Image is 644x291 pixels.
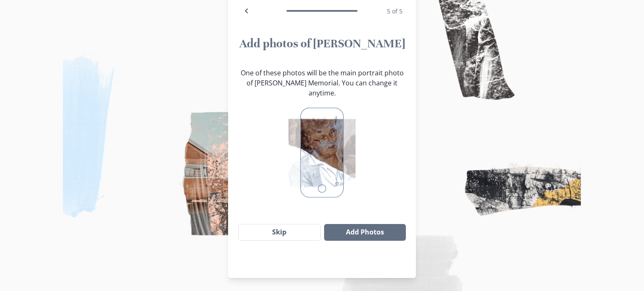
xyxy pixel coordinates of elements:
button: Back [238,3,255,19]
img: Portrait photo preview [288,105,356,201]
button: Add Photos [324,224,406,241]
p: One of these photos will be the main portrait photo of [PERSON_NAME] Memorial. You can change it ... [238,68,406,98]
button: Skip [238,224,321,241]
span: 5 of 5 [387,7,402,15]
h1: Add photos of [PERSON_NAME] [238,36,406,51]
